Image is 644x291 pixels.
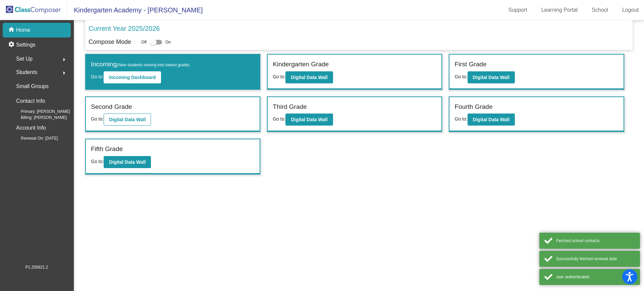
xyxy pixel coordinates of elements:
[617,5,644,15] a: Logout
[16,96,45,106] p: Contact Info
[8,41,16,49] mat-icon: settings
[89,23,160,33] p: Current Year 2025/2026
[285,71,333,83] button: Digital Data Wall
[109,159,146,165] b: Digital Data Wall
[16,26,31,34] p: Home
[91,74,104,79] span: Go to:
[10,115,67,121] span: Billing: [PERSON_NAME]
[291,117,327,122] b: Digital Data Wall
[91,60,190,69] label: Incoming
[117,63,190,67] span: (New students moving into lowest grade)
[536,5,583,15] a: Learning Portal
[91,144,123,154] label: Fifth Grade
[16,68,37,77] span: Students
[454,116,467,122] span: Go to:
[586,5,613,15] a: School
[468,114,515,126] button: Digital Data Wall
[454,74,467,79] span: Go to:
[16,54,33,64] span: Set Up
[141,39,147,45] span: Off
[273,74,285,79] span: Go to:
[109,117,146,122] b: Digital Data Wall
[556,256,635,262] div: Successfully fetched renewal date
[291,75,327,80] b: Digital Data Wall
[104,114,151,126] button: Digital Data Wall
[273,102,307,112] label: Third Grade
[454,102,492,112] label: Fourth Grade
[273,60,329,69] label: Kindergarten Grade
[503,5,533,15] a: Support
[104,71,161,83] button: Incoming Dashboard
[8,26,16,34] mat-icon: home
[556,238,635,244] div: Fetched school contacts
[556,274,635,280] div: user authenticated
[104,156,151,168] button: Digital Data Wall
[16,41,36,49] p: Settings
[468,71,515,83] button: Digital Data Wall
[89,38,131,47] p: Compose Mode
[67,5,203,15] span: Kindergarten Academy - [PERSON_NAME]
[473,75,509,80] b: Digital Data Wall
[16,82,49,91] p: Small Groups
[10,108,70,115] span: Primary: [PERSON_NAME]
[273,116,285,122] span: Go to:
[91,116,104,122] span: Go to:
[60,69,68,77] mat-icon: arrow_right
[473,117,509,122] b: Digital Data Wall
[165,39,171,45] span: On
[60,56,68,64] mat-icon: arrow_right
[109,75,156,80] b: Incoming Dashboard
[10,135,58,141] span: Renewal On: [DATE]
[285,114,333,126] button: Digital Data Wall
[91,102,132,112] label: Second Grade
[454,60,486,69] label: First Grade
[91,159,104,164] span: Go to:
[16,123,46,133] p: Account Info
